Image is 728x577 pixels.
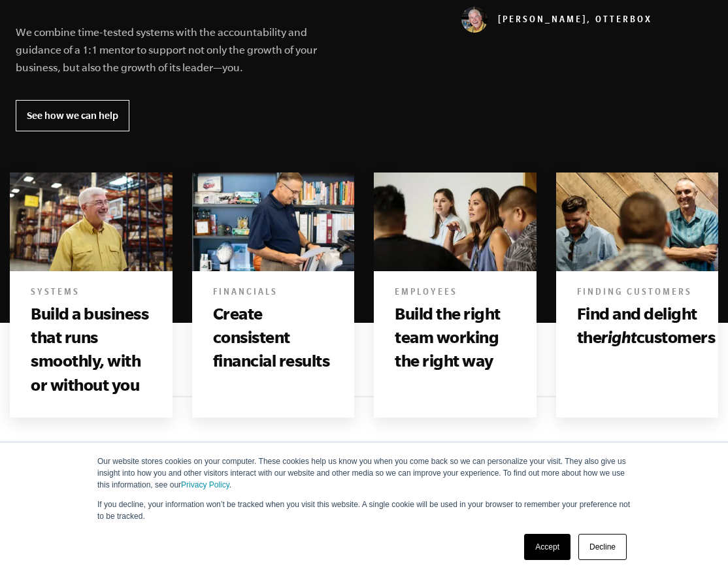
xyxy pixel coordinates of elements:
p: We combine time-tested systems with the accountability and guidance of a 1:1 mentor to support no... [16,24,335,76]
img: beyond the e myth, e-myth, the e myth, e myth revisited [10,173,173,271]
a: Decline [578,534,627,560]
a: Accept [524,534,571,560]
p: If you decline, your information won’t be tracked when you visit this website. A single cookie wi... [97,499,631,522]
p: Our website stores cookies on your computer. These cookies help us know you when you come back so... [97,455,631,491]
a: See how we can help [16,100,129,131]
a: Privacy Policy [181,480,229,489]
i: right [601,327,637,346]
cite: [PERSON_NAME], OtterBox [461,16,652,26]
img: beyond the e myth, e-myth, the e myth [192,173,355,271]
img: Books include beyond the e myth, e-myth, the e myth [556,173,719,271]
h6: Finding Customers [577,287,698,300]
h3: Build a business that runs smoothly, with or without you [31,302,152,397]
img: Curt Richardson, OtterBox [461,7,488,33]
h3: Build the right team working the right way [395,302,516,373]
h6: Financials [213,287,334,300]
h6: Systems [31,287,152,300]
h6: Employees [395,287,516,300]
h3: Create consistent financial results [213,302,334,373]
img: Books include beyond the e myth, e-myth, the e myth [374,173,537,271]
h3: Find and delight the customers [577,302,698,350]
